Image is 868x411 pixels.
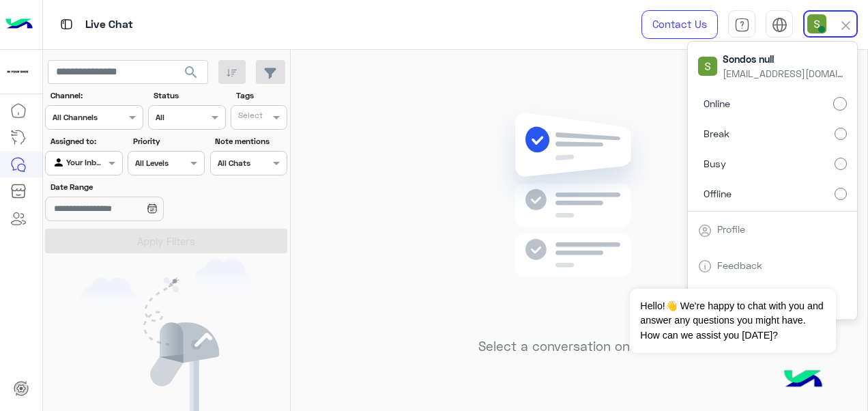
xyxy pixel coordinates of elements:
img: userImage [698,57,717,76]
button: Apply Filters [45,229,287,253]
label: Tags [236,89,286,102]
img: tab [58,16,75,33]
div: Select [236,109,263,125]
input: Busy [835,158,847,170]
button: search [175,60,208,89]
a: tab [728,10,755,39]
span: Offline [704,186,732,201]
p: Live Chat [85,16,133,34]
img: no messages [480,102,678,328]
img: tab [772,17,787,33]
span: Online [704,96,730,111]
label: Status [154,89,224,102]
img: userImage [807,14,826,33]
label: Priority [133,135,203,147]
input: Offline [835,188,847,200]
h5: Select a conversation on the left [478,339,680,354]
span: search [183,64,199,81]
label: Channel: [50,89,142,102]
label: Date Range [50,181,203,193]
span: Busy [704,156,726,171]
img: 923305001092802 [5,59,30,84]
input: Break [835,128,847,140]
span: Break [704,126,729,141]
label: Note mentions [215,135,285,147]
input: Online [833,97,847,111]
span: [EMAIL_ADDRESS][DOMAIN_NAME] [723,66,845,81]
img: tab [698,224,712,238]
img: hulul-logo.png [779,356,827,404]
img: tab [734,17,750,33]
a: Profile [717,223,745,235]
span: Hello!👋 We're happy to chat with you and answer any questions you might have. How can we assist y... [630,289,835,353]
label: Assigned to: [50,135,121,147]
span: Sondos null [723,52,845,66]
a: Contact Us [641,10,718,39]
img: Logo [5,10,33,39]
img: close [838,18,854,33]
